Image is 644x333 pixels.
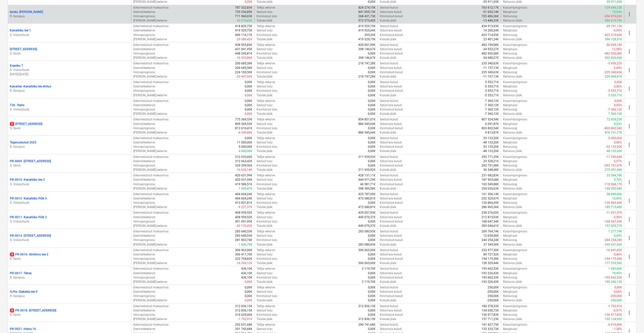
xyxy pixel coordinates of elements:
p: Tellija eelarve : [257,99,276,103]
p: Rahavoog : [503,70,518,75]
p: 72 929,23€ [607,117,622,122]
p: Kinnitatud kulud : [380,89,403,93]
p: Kinnitatud kulud : [380,70,403,75]
span: more_vert [626,123,632,129]
div: PR-0017 -TehasR. Sarapuu [10,271,129,280]
p: -50 099,14€ [606,43,622,47]
p: 0,00€ [368,51,376,56]
p: -29 586,42€ [236,37,252,42]
p: 0,00% [614,103,622,107]
p: -7 360,12€ [484,112,499,116]
p: 0,00€ [245,93,252,98]
span: 3 [10,308,14,312]
p: 235 340,63€ [482,61,499,66]
p: 0,00€ [368,89,376,93]
p: [PERSON_NAME]-eelarve : [133,75,168,79]
div: kynka -[PERSON_NAME]R. Sarapuu [10,10,129,18]
p: PR-0018 - [STREET_ADDRESS] [10,308,56,313]
p: 200 685,58€ [235,66,252,70]
p: Seotud kulud : [380,80,399,84]
p: Sidumata kulud : [380,10,402,14]
span: more_vert [626,30,632,36]
div: T36 -TedreS. Voloschuck [10,103,129,112]
p: 419 529,75€ [358,24,376,28]
p: Tellija eelarve : [257,80,276,84]
p: Eesmärkeelarve : [133,84,156,89]
p: -2,49% [613,66,622,70]
p: 431 941,95€ [235,47,252,51]
p: Kinnitatud kulud : [380,107,403,112]
p: [DATE] - [DATE] [10,72,129,77]
p: -11 157,13€ [483,66,499,70]
p: 398 146,67€ [358,47,376,51]
span: more_vert [626,104,632,110]
p: Marginaal : [503,28,518,33]
p: Seotud tulu : [257,122,273,126]
p: 809 369,53€ [235,122,252,126]
p: Kasumiprognoos : [503,6,528,10]
p: Eesmärkeelarve : [133,10,156,14]
p: 824 274,15€ [358,6,376,10]
span: more_vert [626,160,632,166]
p: 43 276,82€ [237,18,252,23]
div: PR-0014 -[STREET_ADDRESS]S. Voloschuck [10,234,129,242]
p: 775 369,53€ [235,117,252,122]
p: 8,23% [614,122,622,126]
p: Rahavoog : [503,126,518,131]
p: S. Savin [10,126,129,131]
p: Seotud kulud : [380,43,399,47]
p: kynka - [PERSON_NAME] [10,10,43,14]
p: 0,00€ [614,99,622,103]
div: Kaasiku 7S. Voloschuck[DATE]-[DATE] [10,64,129,77]
p: Kaasiku 7 [10,64,23,68]
p: [STREET_ADDRESS] [10,122,42,126]
p: Sidumata kulud : [380,103,402,107]
span: 3 [10,252,14,256]
span: more_vert [626,179,632,185]
p: 0,00% [614,84,622,89]
p: S. Voloschuck [10,182,129,187]
p: Hinnaprognoos : [133,51,156,56]
p: Tellija eelarve : [257,61,276,66]
p: Kinnitatud kulud : [380,126,403,131]
span: more_vert [626,310,632,316]
div: Tegevuskulud 2025R. Sarapuu [10,140,129,149]
p: S. Savin [10,313,129,317]
p: Kanarbiku tee 1 [10,28,31,33]
p: Rahavoog : [503,107,518,112]
p: Eesmärkeelarve : [133,28,156,33]
p: Hinnaprognoos : [133,107,156,112]
p: PR-0012 - Kanarbiku Põik 5 [10,196,47,201]
p: 0,00€ [245,112,252,116]
p: Kasumiprognoos : [503,80,528,84]
p: Hinnaprognoos : [133,70,156,75]
p: [PERSON_NAME]-eelarve : [133,37,168,42]
p: Kinnitatud tulu : [257,70,278,75]
p: 0,00€ [368,84,376,89]
p: Tegevuskulud 2025 [10,140,36,145]
p: Seotud tulu : [257,28,273,33]
p: 0,00€ [614,80,622,84]
p: 755 236,85€ [235,10,252,14]
p: Hinnaprognoos : [133,33,156,37]
p: R. Sarapuu [10,275,129,280]
p: Kulude jääk : [380,112,397,116]
p: Rahavoog : [503,33,518,37]
div: Kanartee -Kanarbiku tee ehitusR. Sarapuu [10,84,129,93]
p: [STREET_ADDRESS] [10,47,37,51]
p: 425 714,93€ [482,33,499,37]
p: -235 340,63€ [604,70,622,75]
p: 129 045,12€ [605,6,622,10]
p: 229 904,41€ [605,75,622,79]
p: Tulude jääk : [257,112,273,116]
p: 5 553,71€ [608,93,622,98]
p: Eelarvestatud maksumus : [133,99,169,103]
p: -29 191,13€ [606,24,622,28]
p: Eelarvestatud maksumus : [133,80,169,84]
p: Tulude jääk : [257,37,273,42]
p: Eesmärkeelarve : [133,47,156,51]
p: Sidumata kulud : [380,47,402,51]
p: -23 497,92€ [236,75,252,79]
p: R. Sarapuu [10,145,129,149]
p: Rahavoog : [503,14,518,18]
